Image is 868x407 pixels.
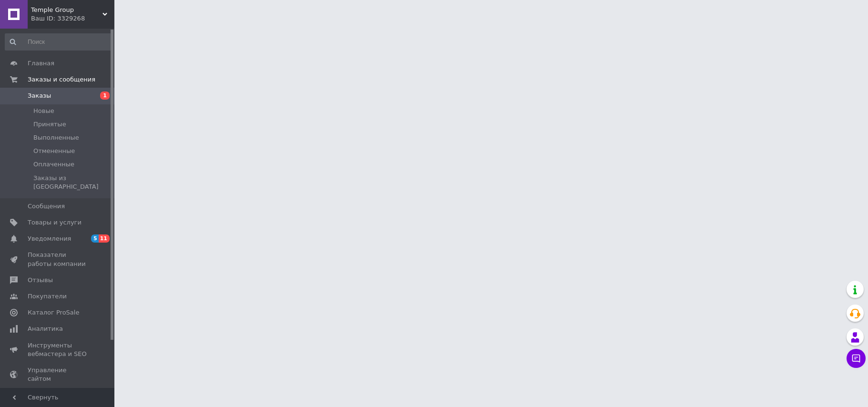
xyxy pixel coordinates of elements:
[28,92,51,100] span: Заказы
[28,325,63,333] span: Аналитика
[28,218,82,227] span: Товары и услуги
[28,234,71,243] span: Уведомления
[33,160,74,169] span: Оплаченные
[28,202,65,211] span: Сообщения
[5,33,112,51] input: Поиск
[33,174,111,191] span: Заказы из [GEOGRAPHIC_DATA]
[100,92,110,100] span: 1
[28,75,95,84] span: Заказы и сообщения
[33,147,75,155] span: Отмененные
[31,14,114,23] div: Ваш ID: 3329268
[28,276,53,285] span: Отзывы
[28,292,67,301] span: Покупатели
[33,120,66,129] span: Принятые
[28,59,54,68] span: Главная
[33,133,79,142] span: Выполненные
[91,234,99,243] span: 5
[28,308,79,317] span: Каталог ProSale
[33,107,54,115] span: Новые
[28,366,88,383] span: Управление сайтом
[28,341,88,358] span: Инструменты вебмастера и SEO
[31,6,102,14] span: Temple Group
[847,349,866,368] button: Чат с покупателем
[99,234,110,243] span: 11
[28,251,88,268] span: Показатели работы компании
